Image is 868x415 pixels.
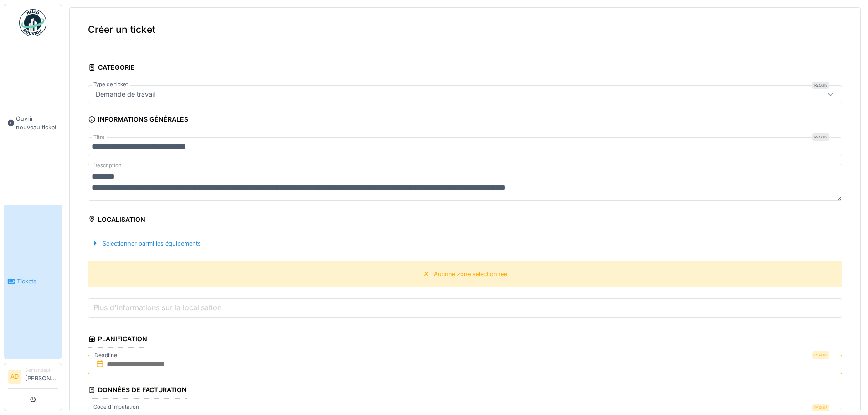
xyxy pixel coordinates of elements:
[70,8,860,51] div: Créer un ticket
[88,383,187,399] div: Données de facturation
[25,367,58,374] div: Demandeur
[812,404,829,411] div: Requis
[812,133,829,141] div: Requis
[88,113,188,128] div: Informations générales
[25,367,58,386] li: [PERSON_NAME]
[88,332,147,348] div: Planification
[812,351,829,359] div: Requis
[92,133,107,141] label: Titre
[4,41,62,205] a: Ouvrir nouveau ticket
[812,82,829,89] div: Requis
[92,81,130,88] label: Type de ticket
[19,9,46,36] img: Badge_color-CXgf-gQk.svg
[16,114,58,132] span: Ouvrir nouveau ticket
[92,89,159,99] div: Demande de travail
[92,302,223,313] label: Plus d'informations sur la localisation
[4,205,62,359] a: Tickets
[88,237,205,250] div: Sélectionner parmi les équipements
[92,403,141,411] label: Code d'imputation
[88,61,135,76] div: Catégorie
[8,367,58,389] a: AD Demandeur[PERSON_NAME]
[17,277,58,286] span: Tickets
[88,213,145,228] div: Localisation
[434,270,507,278] div: Aucune zone sélectionnée
[93,350,118,360] label: Deadline
[92,160,123,171] label: Description
[8,370,21,384] li: AD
